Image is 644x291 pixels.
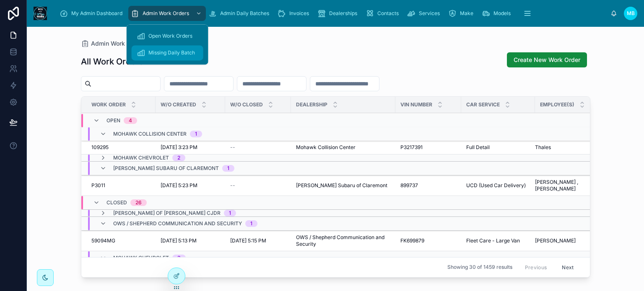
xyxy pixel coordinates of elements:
[148,33,192,39] span: Open Work Orders
[400,144,423,151] span: P3217391
[296,182,387,189] span: [PERSON_NAME] Subaru of Claremont
[329,10,357,17] span: Dealerships
[315,6,363,21] a: Dealerships
[91,144,109,151] span: 109295
[493,10,511,17] span: Models
[91,101,126,108] span: Work Order
[230,237,286,244] a: [DATE] 5:15 PM
[106,117,120,124] span: Open
[135,199,142,206] div: 26
[71,10,122,17] span: My Admin Dashboard
[466,101,500,108] span: Car Service
[54,4,610,23] div: scrollable content
[81,56,144,67] h1: All Work Orders
[113,255,169,261] span: Mohawk Chevrolet
[460,10,473,17] span: Make
[161,182,220,189] a: [DATE] 5:23 PM
[106,199,127,206] span: Closed
[161,144,197,151] span: [DATE] 3:23 PM
[206,6,275,21] a: Admin Daily Batches
[296,182,390,189] a: [PERSON_NAME] Subaru of Claremont
[446,6,479,21] a: Make
[535,144,551,151] span: Thales
[466,237,530,244] a: Fleet Care - Large Van
[400,144,456,151] a: P3217391
[400,101,432,108] span: VIN Number
[227,165,229,172] div: 1
[229,210,231,216] div: 1
[113,220,242,227] span: OWS / Shepherd Communication and Security
[230,182,235,189] span: --
[479,6,517,21] a: Models
[57,6,128,21] a: My Admin Dashboard
[296,234,390,247] a: OWS / Shepherd Communication and Security
[161,144,220,151] a: [DATE] 3:23 PM
[177,155,180,161] div: 2
[400,237,456,244] a: FK699879
[161,237,197,244] span: [DATE] 5:13 PM
[296,144,390,151] a: Mohawk Collision Center
[113,165,219,172] span: [PERSON_NAME] Subaru of Claremont
[556,261,579,274] button: Next
[230,237,266,244] span: [DATE] 5:15 PM
[447,264,512,271] span: Showing 30 of 1459 results
[143,10,189,17] span: Admin Work Orders
[466,144,490,151] span: Full Detail
[466,182,530,189] a: UCD (Used Car Delivery)
[535,179,605,192] a: [PERSON_NAME] , [PERSON_NAME]
[91,144,151,151] a: 109295
[129,117,132,124] div: 4
[627,10,635,17] span: MB
[148,49,195,56] span: Missing Daily Batch
[377,10,399,17] span: Contacts
[230,101,263,108] span: W/O Closed
[34,7,47,20] img: App logo
[230,144,235,151] span: --
[161,101,196,108] span: W/O Created
[466,144,530,151] a: Full Detail
[113,210,221,216] span: [PERSON_NAME] of [PERSON_NAME] CJDR
[91,237,115,244] span: 59094MG
[250,220,252,227] div: 1
[177,255,181,261] div: 3
[296,144,356,151] span: Mohawk Collision Center
[132,28,203,44] a: Open Work Orders
[400,237,424,244] span: FK699879
[161,237,220,244] a: [DATE] 5:13 PM
[363,6,405,21] a: Contacts
[466,237,520,244] span: Fleet Care - Large Van
[128,6,206,21] a: Admin Work Orders
[535,237,605,244] a: [PERSON_NAME]
[275,6,315,21] a: Invoices
[296,101,327,108] span: Dealership
[230,144,286,151] a: --
[132,45,203,60] a: Missing Daily Batch
[419,10,440,17] span: Services
[507,52,587,67] button: Create New Work Order
[230,182,286,189] a: --
[195,131,197,137] div: 1
[91,182,151,189] a: P3011
[535,237,576,244] span: [PERSON_NAME]
[400,182,418,189] span: 899737
[161,182,197,189] span: [DATE] 5:23 PM
[466,182,526,189] span: UCD (Used Car Delivery)
[91,182,105,189] span: P3011
[81,39,146,48] a: Admin Work Orders
[91,237,151,244] a: 59094MG
[113,131,187,137] span: Mohawk Collision Center
[91,39,146,48] span: Admin Work Orders
[540,101,574,108] span: Employee(s)
[514,56,580,64] span: Create New Work Order
[220,10,269,17] span: Admin Daily Batches
[289,10,309,17] span: Invoices
[400,182,456,189] a: 899737
[535,144,605,151] a: Thales
[405,6,446,21] a: Services
[113,155,169,161] span: Mohawk Chevrolet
